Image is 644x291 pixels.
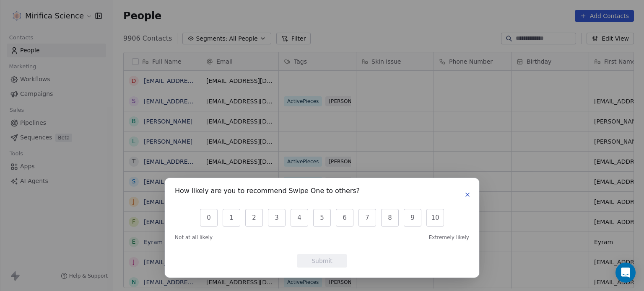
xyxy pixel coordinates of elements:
button: 4 [291,209,308,227]
button: 0 [200,209,218,227]
span: Extremely likely [429,234,469,241]
button: 7 [358,209,376,227]
button: 6 [336,209,353,227]
h1: How likely are you to recommend Swipe One to others? [175,188,360,196]
button: 9 [404,209,421,227]
button: Submit [297,254,347,268]
button: 2 [245,209,263,227]
span: Not at all likely [175,234,213,241]
button: 8 [381,209,399,227]
button: 10 [426,209,444,227]
button: 3 [268,209,286,227]
button: 1 [223,209,240,227]
button: 5 [313,209,331,227]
